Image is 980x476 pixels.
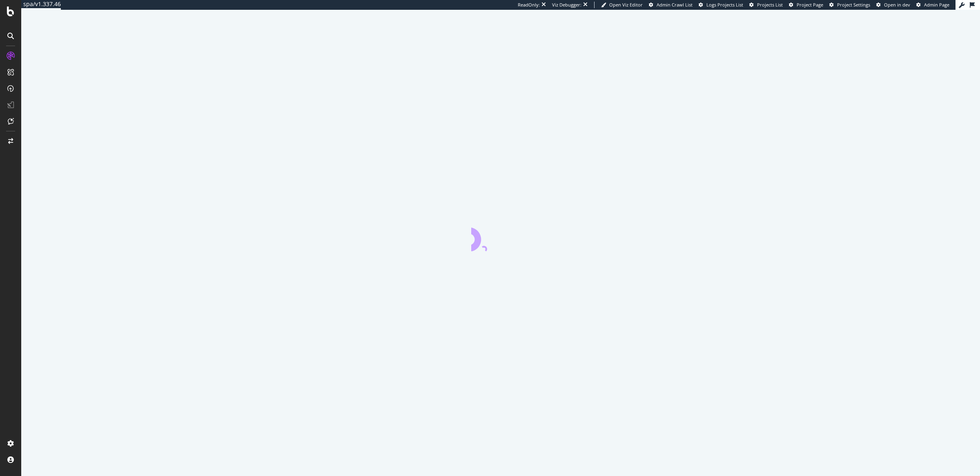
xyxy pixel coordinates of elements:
[657,2,693,8] span: Admin Crawl List
[552,2,581,8] div: Viz Debugger:
[797,2,823,8] span: Project Page
[706,2,743,8] span: Logs Projects List
[518,2,540,8] div: ReadOnly:
[757,2,783,8] span: Projects List
[699,2,743,8] a: Logs Projects List
[601,2,643,8] a: Open Viz Editor
[609,2,643,8] span: Open Viz Editor
[837,2,870,8] span: Project Settings
[749,2,783,8] a: Projects List
[471,222,530,251] div: animation
[916,2,949,8] a: Admin Page
[924,2,949,8] span: Admin Page
[649,2,693,8] a: Admin Crawl List
[876,2,910,8] a: Open in dev
[789,2,823,8] a: Project Page
[829,2,870,8] a: Project Settings
[884,2,910,8] span: Open in dev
